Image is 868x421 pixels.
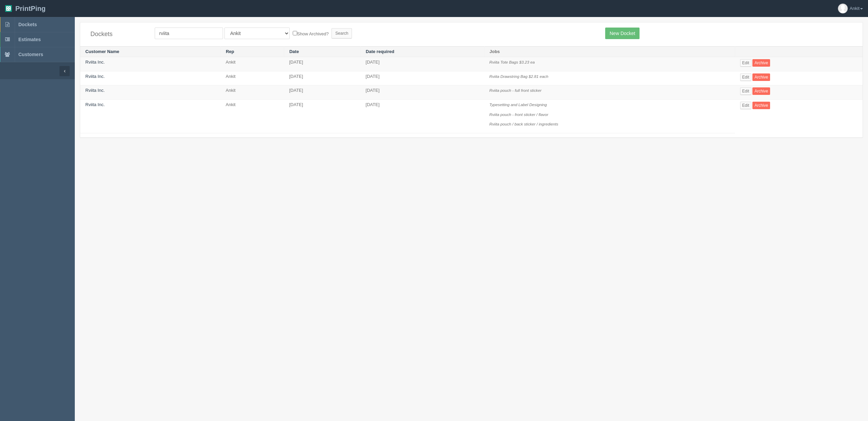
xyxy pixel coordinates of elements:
[605,28,640,39] a: New Docket
[489,122,558,126] i: Rviita pouch / back sticker / ingredients
[284,71,360,85] td: [DATE]
[752,102,770,109] a: Archive
[838,4,848,13] img: avatar_default-7531ab5dedf162e01f1e0bb0964e6a185e93c5c22dfe317fb01d7f8cd2b1632c.jpg
[155,28,223,39] input: Customer Name
[360,100,484,133] td: [DATE]
[226,49,234,54] a: Rep
[293,31,297,35] input: Show Archived?
[360,71,484,85] td: [DATE]
[489,74,548,79] i: Rviita Drawstring Bag $2.81 each
[18,52,43,57] span: Customers
[5,5,12,12] img: logo-3e63b451c926e2ac314895c53de4908e5d424f24456219fb08d385ab2e579770.png
[489,88,541,92] i: Rviita pouch - full front sticker
[484,46,735,57] th: Jobs
[284,100,360,133] td: [DATE]
[85,49,119,54] a: Customer Name
[85,60,105,65] a: Rviita Inc.
[284,85,360,100] td: [DATE]
[752,87,770,95] a: Archive
[221,57,284,71] td: Ankit
[489,60,534,64] i: Rviita Tote Bags $3.23 ea
[360,85,484,100] td: [DATE]
[740,73,751,81] a: Edit
[360,57,484,71] td: [DATE]
[221,100,284,133] td: Ankit
[221,71,284,85] td: Ankit
[289,49,299,54] a: Date
[85,74,105,79] a: Rviita Inc.
[284,57,360,71] td: [DATE]
[752,59,770,67] a: Archive
[752,73,770,81] a: Archive
[740,87,751,95] a: Edit
[293,30,329,37] label: Show Archived?
[366,49,394,54] a: Date required
[740,102,751,109] a: Edit
[489,102,547,107] i: Typesetting and Label Designing
[18,37,41,42] span: Estimates
[85,88,105,93] a: Rviita Inc.
[18,22,37,27] span: Dockets
[85,102,105,107] a: Rviita Inc.
[331,28,352,38] input: Search
[489,112,548,117] i: Rviita pouch - front sticker / flavor
[221,85,284,100] td: Ankit
[740,59,751,67] a: Edit
[90,31,144,38] h4: Dockets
